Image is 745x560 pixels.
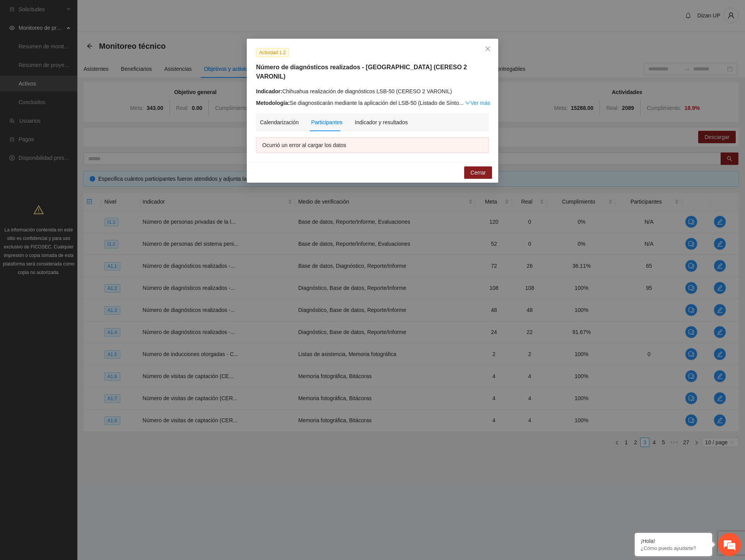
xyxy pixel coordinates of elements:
[465,100,490,106] a: Expand
[256,48,289,57] span: Actividad 1.2
[256,88,282,94] strong: Indicador:
[311,118,342,127] div: Participantes
[477,39,498,60] button: Close
[256,63,489,81] h5: Número de diagnósticos realizados - [GEOGRAPHIC_DATA] (CERESO 2 VARONIL)
[464,166,492,179] button: Cerrar
[641,538,706,544] div: ¡Hola!
[459,100,464,106] span: ...
[262,141,483,149] div: Ocurrió un error al cargar los datos
[355,118,408,127] div: Indicador y resultados
[485,46,491,52] span: close
[256,100,290,106] strong: Metodología:
[256,87,489,96] div: Chihuahua realización de diagnósticos LSB-50 (CERESO 2 VARONIL)
[260,118,299,127] div: Calendarización
[465,100,470,106] span: down
[641,545,706,551] p: ¿Cómo puedo ayudarte?
[470,168,486,177] span: Cerrar
[256,99,489,107] div: Se diagnosticarán mediante la aplicación del LSB-50 (Listado de Sínto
